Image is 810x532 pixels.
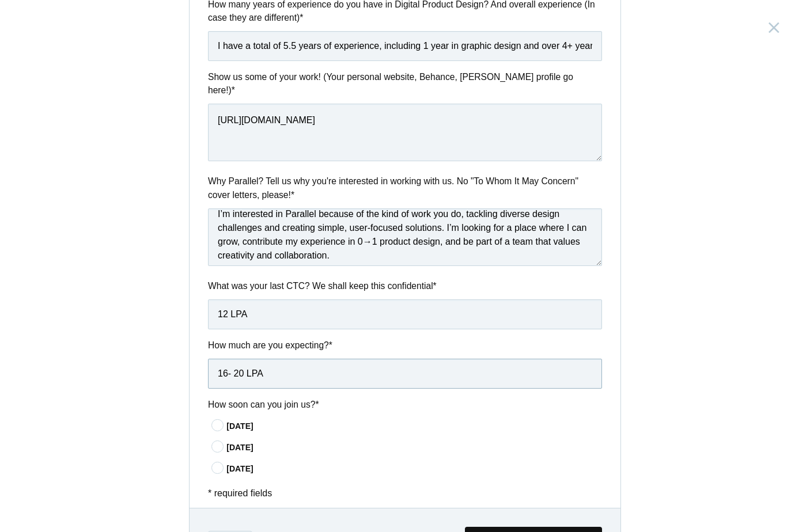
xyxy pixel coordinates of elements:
label: Show us some of your work! (Your personal website, Behance, [PERSON_NAME] profile go here!) [208,70,602,97]
div: [DATE] [226,442,602,454]
div: [DATE] [226,463,602,475]
label: How much are you expecting? [208,339,602,352]
div: [DATE] [226,420,602,432]
label: Why Parallel? Tell us why you're interested in working with us. No "To Whom It May Concern" cover... [208,174,602,202]
label: What was your last CTC? We shall keep this confidential [208,279,602,292]
span: * required fields [208,488,272,498]
label: How soon can you join us? [208,398,602,411]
